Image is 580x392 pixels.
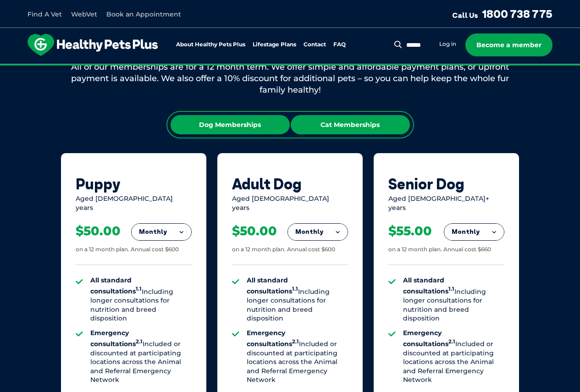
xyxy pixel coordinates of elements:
[388,246,491,254] div: on a 12 month plan. Annual cost $660
[61,61,519,96] div: All of our memberships are for a 12 month term. We offer simple and affordable payment plans, or ...
[90,276,192,323] li: Including longer consultations for nutrition and breed disposition
[71,10,97,18] a: WebVet
[253,42,296,48] a: Lifestage Plans
[247,276,348,323] li: Including longer consultations for nutrition and breed disposition
[403,329,455,348] strong: Emergency consultations
[448,338,455,345] sup: 2.1
[292,286,298,293] sup: 1.1
[333,42,346,48] a: FAQ
[76,246,179,254] div: on a 12 month plan. Annual cost $600
[292,338,299,345] sup: 2.1
[388,223,432,239] div: $55.00
[171,115,290,134] div: Dog Memberships
[28,34,158,56] img: hpp-logo
[403,276,454,295] strong: All standard consultations
[132,224,191,240] button: Monthly
[90,276,142,295] strong: All standard consultations
[288,224,348,240] button: Monthly
[247,329,348,385] li: Included or discounted at participating locations across the Animal and Referral Emergency Network
[247,276,298,295] strong: All standard consultations
[304,42,326,48] a: Contact
[76,223,121,239] div: $50.00
[76,175,192,193] div: Puppy
[76,194,192,212] div: Aged [DEMOGRAPHIC_DATA] years
[232,223,277,239] div: $50.00
[452,7,552,21] a: Call Us1800 738 775
[291,115,410,134] div: Cat Memberships
[90,329,192,385] li: Included or discounted at participating locations across the Animal and Referral Emergency Network
[403,329,504,385] li: Included or discounted at participating locations across the Animal and Referral Emergency Network
[90,329,143,348] strong: Emergency consultations
[388,175,504,193] div: Senior Dog
[232,194,348,212] div: Aged [DEMOGRAPHIC_DATA] years
[232,246,335,254] div: on a 12 month plan. Annual cost $600
[439,40,456,48] a: Log in
[136,338,143,345] sup: 2.1
[448,286,454,293] sup: 1.1
[106,10,181,18] a: Book an Appointment
[452,11,478,20] span: Call Us
[28,10,62,18] a: Find A Vet
[176,42,245,48] a: About Healthy Pets Plus
[465,33,552,56] a: Become a member
[392,40,404,49] button: Search
[403,276,504,323] li: Including longer consultations for nutrition and breed disposition
[119,64,461,72] span: Proactive, preventative wellness program designed to keep your pet healthier and happier for longer
[444,224,504,240] button: Monthly
[232,175,348,193] div: Adult Dog
[136,286,142,293] sup: 1.1
[388,194,504,212] div: Aged [DEMOGRAPHIC_DATA]+ years
[247,329,299,348] strong: Emergency consultations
